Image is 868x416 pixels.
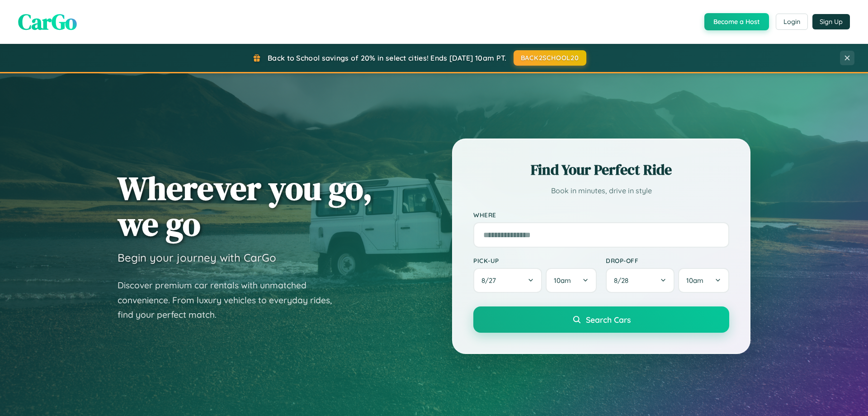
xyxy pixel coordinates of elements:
button: BACK2SCHOOL20 [514,50,586,66]
span: 8 / 27 [481,276,500,285]
span: 8 / 28 [614,276,633,285]
button: 10am [546,268,597,293]
button: Login [776,14,808,30]
h1: Wherever you go, we go [118,170,373,242]
span: Search Cars [586,315,631,325]
span: 10am [686,276,703,285]
h2: Find Your Perfect Ride [473,160,729,180]
label: Pick-up [473,257,597,264]
button: 8/28 [606,268,675,293]
span: CarGo [18,7,77,37]
label: Drop-off [606,257,729,264]
button: 8/27 [473,268,542,293]
label: Where [473,211,729,219]
button: Become a Host [704,13,769,30]
button: Search Cars [473,306,729,333]
h3: Begin your journey with CarGo [118,251,276,264]
button: 10am [678,268,729,293]
p: Book in minutes, drive in style [473,184,729,197]
span: Back to School savings of 20% in select cities! Ends [DATE] 10am PT. [268,53,506,62]
button: Sign Up [812,14,850,29]
p: Discover premium car rentals with unmatched convenience. From luxury vehicles to everyday rides, ... [118,278,344,322]
span: 10am [554,276,571,285]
